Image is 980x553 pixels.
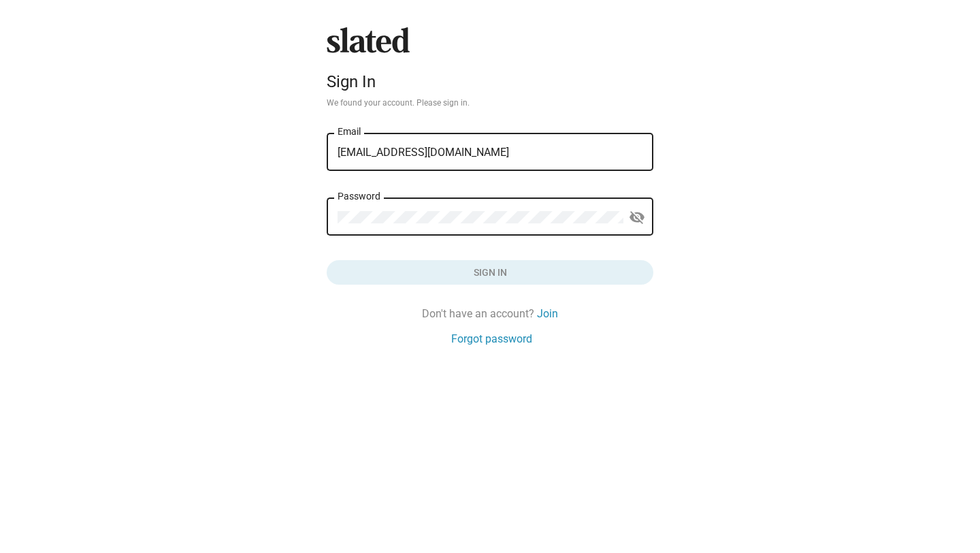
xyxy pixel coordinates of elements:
p: We found your account. Please sign in. [327,98,653,109]
a: Forgot password [451,332,532,346]
div: Don't have an account? [327,306,653,321]
a: Join [537,306,558,321]
sl-branding: Sign In [327,27,653,97]
div: Sign In [327,72,653,91]
button: Show password [623,204,651,232]
mat-icon: visibility_off [629,207,645,228]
